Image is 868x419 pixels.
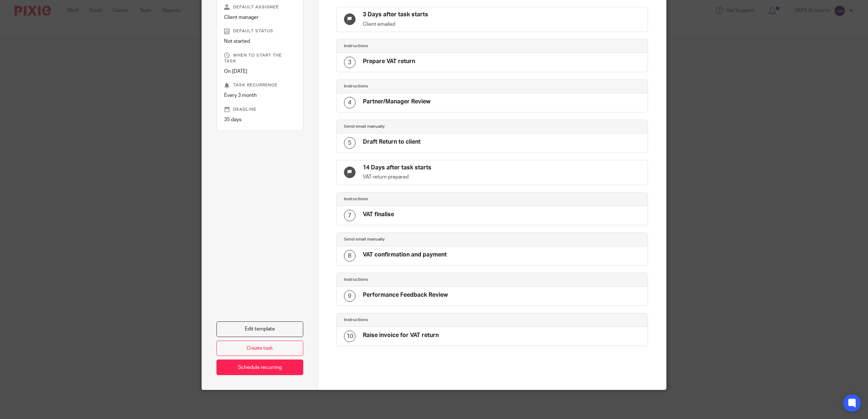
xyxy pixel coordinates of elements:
h4: Partner/Manager Review [363,98,430,106]
div: 5 [344,137,356,149]
div: 9 [344,290,356,302]
p: VAT return prepared [363,173,492,181]
p: Every 3 month [224,92,296,99]
div: 4 [344,97,356,108]
p: Deadline [224,107,296,112]
h4: Instructions [344,196,492,202]
h4: Send email manually [344,237,492,242]
p: 35 days [224,116,296,123]
div: 10 [344,330,356,342]
p: Not started [224,38,296,45]
h4: Prepare VAT return [363,58,415,65]
h4: Raise invoice for VAT return [363,332,439,339]
a: Create task [216,341,303,356]
p: When to start the task [224,53,296,64]
h4: Instructions [344,317,492,323]
h4: Instructions [344,83,492,89]
h4: 14 Days after task starts [363,164,492,172]
p: Client manager [224,14,296,21]
h4: Send email manually [344,124,492,130]
p: Client emailed [363,21,492,28]
div: 3 [344,57,356,68]
h4: Performance Feedback Review [363,291,448,299]
p: Default status [224,28,296,34]
h4: 3 Days after task starts [363,11,492,19]
h4: Instructions [344,43,492,49]
h4: VAT confirmation and payment [363,251,447,259]
div: 8 [344,250,356,262]
a: Edit template [216,321,303,337]
h4: Draft Return to client [363,138,421,146]
p: Task recurrence [224,82,296,88]
div: 7 [344,210,356,221]
a: Schedule recurring [216,360,303,375]
p: Default assignee [224,4,296,10]
p: On [DATE] [224,68,296,75]
h4: Instructions [344,277,492,283]
h4: VAT finalise [363,211,394,218]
